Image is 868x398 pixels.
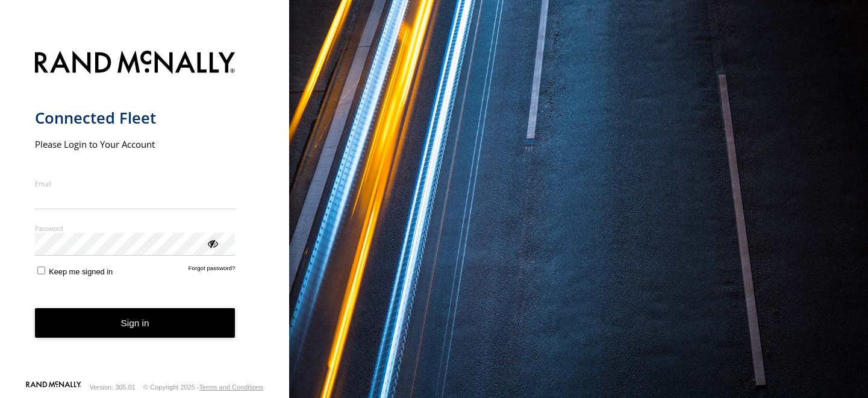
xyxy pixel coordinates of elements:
[143,384,263,391] div: © Copyright 2025 -
[90,384,136,391] div: Version: 305.01
[37,267,45,274] input: Keep me signed in
[35,179,236,188] label: Email
[35,224,236,233] label: Password
[35,48,236,79] img: Rand McNally
[35,43,255,380] form: main
[35,138,236,150] h2: Please Login to Your Account
[206,237,218,249] div: ViewPassword
[26,381,81,393] a: Visit our Website
[189,265,236,276] a: Forgot password?
[35,108,236,128] h1: Connected Fleet
[199,384,263,391] a: Terms and Conditions
[49,267,113,276] span: Keep me signed in
[35,308,236,338] button: Sign in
